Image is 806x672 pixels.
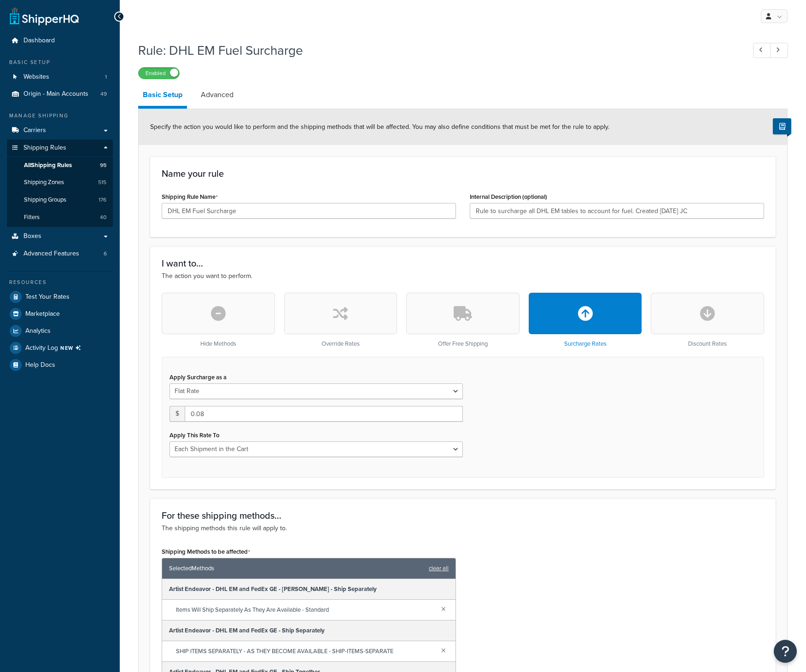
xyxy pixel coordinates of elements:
[100,90,107,98] span: 49
[651,293,764,348] div: Discount Rates
[162,293,275,348] div: Hide Methods
[7,209,113,226] a: Filters40
[176,645,434,658] span: SHIP ITEMS SEPARATELY - AS THEY BECOME AVAILABLE - SHIP-ITEMS-SEPARATE
[774,640,797,663] button: Open Resource Center
[7,86,113,103] li: Origin - Main Accounts
[7,174,113,191] a: Shipping Zones515
[24,196,66,204] span: Shipping Groups
[7,245,113,262] a: Advanced Features6
[7,139,113,227] li: Shipping Rules
[162,258,764,268] h3: I want to...
[25,327,51,335] span: Analytics
[7,228,113,245] a: Boxes
[196,84,238,106] a: Advanced
[470,193,547,200] label: Internal Description (optional)
[7,112,113,120] div: Manage Shipping
[105,73,107,81] span: 1
[23,232,41,240] span: Boxes
[25,361,55,369] span: Help Docs
[7,306,113,322] a: Marketplace
[100,162,106,169] span: 95
[24,179,64,186] span: Shipping Zones
[25,342,85,354] span: Activity Log
[60,344,85,352] span: NEW
[139,68,179,79] label: Enabled
[23,127,46,134] span: Carriers
[138,41,736,59] h1: Rule: DHL EM Fuel Surcharge
[7,122,113,139] a: Carriers
[770,43,788,58] a: Next Record
[104,250,107,258] span: 6
[23,250,79,258] span: Advanced Features
[162,168,764,179] h3: Name your rule
[169,374,227,381] label: Apply Surcharge as a
[7,209,113,226] li: Filters
[7,278,113,286] div: Resources
[176,603,434,616] span: Items Will Ship Separately As They Are Available - Standard
[7,245,113,262] li: Advanced Features
[7,323,113,339] a: Analytics
[7,289,113,305] a: Test Your Rates
[25,310,60,318] span: Marketplace
[169,432,219,439] label: Apply This Rate To
[753,43,771,58] a: Previous Record
[23,73,49,81] span: Websites
[7,340,113,356] li: [object Object]
[7,191,113,209] li: Shipping Groups
[162,193,218,201] label: Shipping Rule Name
[529,293,642,348] div: Surcharge Rates
[98,179,106,186] span: 515
[7,157,113,174] a: AllShipping Rules95
[23,90,88,98] span: Origin - Main Accounts
[150,122,609,132] span: Specify the action you would like to perform and the shipping methods that will be affected. You ...
[429,562,449,575] a: clear all
[284,293,397,348] div: Override Rates
[138,84,187,109] a: Basic Setup
[7,69,113,86] li: Websites
[100,214,106,221] span: 40
[7,32,113,49] a: Dashboard
[7,139,113,156] a: Shipping Rules
[162,523,764,533] p: The shipping methods this rule will apply to.
[162,548,250,556] label: Shipping Methods to be affected
[7,191,113,209] a: Shipping Groups176
[7,58,113,66] div: Basic Setup
[162,620,456,641] div: Artist Endeavor - DHL EM and FedEx GE - Ship Separately
[406,293,520,348] div: Offer Free Shipping
[99,196,106,204] span: 176
[7,69,113,86] a: Websites1
[24,214,40,221] span: Filters
[23,144,66,152] span: Shipping Rules
[162,579,456,600] div: Artist Endeavor - DHL EM and FedEx GE - [PERSON_NAME] - Ship Separately
[7,86,113,103] a: Origin - Main Accounts49
[162,510,764,521] h3: For these shipping methods...
[7,340,113,356] a: Activity LogNEW
[25,293,70,301] span: Test Your Rates
[23,37,55,45] span: Dashboard
[169,562,424,575] span: Selected Methods
[162,271,764,281] p: The action you want to perform.
[169,406,185,422] span: $
[773,118,791,134] button: Show Help Docs
[7,174,113,191] li: Shipping Zones
[24,162,72,169] span: All Shipping Rules
[7,357,113,373] a: Help Docs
